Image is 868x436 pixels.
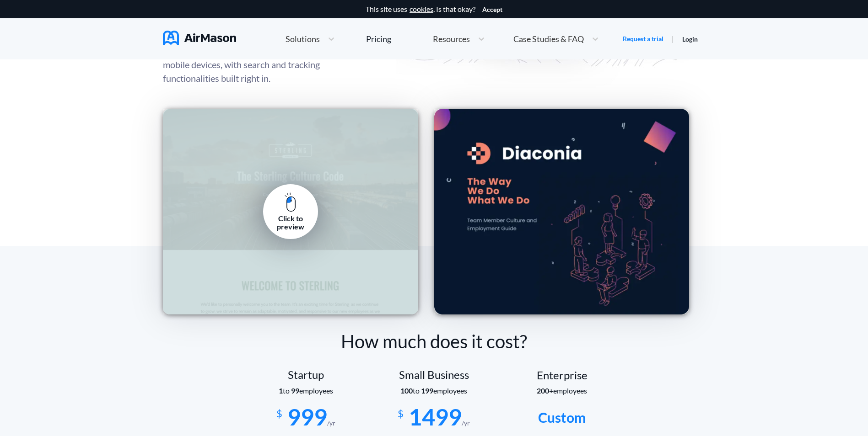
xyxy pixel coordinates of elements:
a: Click to preview [263,184,318,239]
span: /yr [327,419,335,427]
span: Resources [433,35,470,43]
a: Login [682,35,698,43]
a: Pricing [366,31,391,47]
span: $ [276,404,282,419]
div: Click to preview [270,214,311,231]
section: employees [498,387,626,395]
span: Solutions [286,35,320,43]
button: Accept cookies [482,6,502,13]
span: /yr [462,419,470,427]
div: Custom [498,404,626,431]
section: employees [370,387,498,395]
span: to [400,386,433,395]
section: employees [242,387,370,395]
span: 999 [287,403,327,431]
div: Startup [242,368,370,381]
span: 1499 [409,403,462,431]
span: to [279,386,299,395]
span: | [672,34,674,43]
b: 1 [279,386,283,395]
b: 99 [291,386,299,395]
a: Request a trial [623,34,663,43]
b: 100 [400,386,413,395]
div: How much does it cost? [163,328,705,355]
span: Case Studies & FAQ [513,35,584,43]
img: AirMason Logo [163,31,236,45]
div: Enterprise [498,369,626,382]
div: Small Business [370,368,498,381]
b: 199 [421,386,433,395]
div: Pricing [366,35,391,43]
span: $ [398,404,404,419]
img: pc mouse [285,192,296,212]
b: 200+ [537,386,553,395]
a: cookies [410,5,433,13]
